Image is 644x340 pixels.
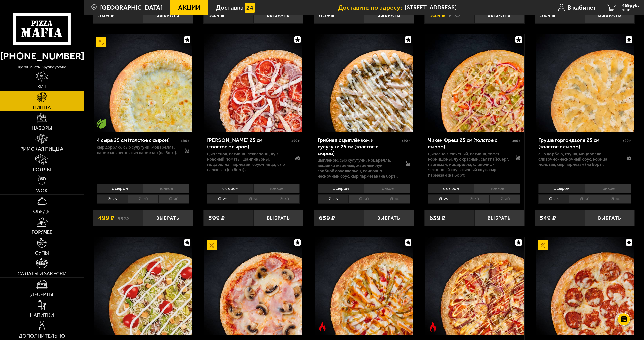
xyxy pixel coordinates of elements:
img: Грибная с цыплёнком и сулугуни 25 см (толстое с сыром) [315,34,413,132]
button: Выбрать [143,7,193,23]
a: Цезарь 25 см (толстое с сыром) [93,237,193,335]
p: сыр дорблю, сыр сулугуни, моцарелла, пармезан, песто, сыр пармезан (на борт). [97,145,178,156]
span: 499 ₽ [98,215,114,221]
span: Доставить по адресу: [338,4,405,11]
div: Грибная с цыплёнком и сулугуни 25 см (толстое с сыром) [318,137,401,156]
span: Роллы [33,167,51,172]
span: 490 г [512,139,520,143]
div: [PERSON_NAME] 25 см (толстое с сыром) [207,137,290,150]
button: Выбрать [253,210,303,226]
li: 25 [318,194,348,204]
li: 30 [238,194,269,204]
li: 40 [600,194,631,204]
span: 639 ₽ [429,215,446,221]
div: 4 сыра 25 см (толстое с сыром) [97,137,180,143]
button: Выбрать [143,210,193,226]
li: с сыром [207,184,253,193]
a: Острое блюдоФермерская 25 см (толстое с сыром) [314,237,414,335]
li: с сыром [428,184,474,193]
li: 30 [569,194,600,204]
li: с сыром [97,184,143,193]
span: Дополнительно [19,333,65,338]
span: Горячее [32,230,52,235]
span: Обеды [33,209,51,214]
li: тонкое [474,184,520,193]
li: 30 [348,194,379,204]
a: Петровская 25 см (толстое с сыром) [203,34,303,132]
p: цыпленок, ветчина, пепперони, лук красный, томаты, шампиньоны, моцарелла, пармезан, соус-пицца, с... [207,151,288,173]
li: 30 [459,194,489,204]
span: [GEOGRAPHIC_DATA] [100,4,163,11]
span: 549 ₽ [98,12,114,19]
a: АкционныйВегетарианское блюдо4 сыра 25 см (толстое с сыром) [93,34,193,132]
a: АкционныйПепперони 25 см (толстое с сыром) [535,237,635,335]
span: 549 ₽ [429,12,446,19]
span: 599 ₽ [208,215,225,221]
li: 30 [128,194,158,204]
span: Десерты [30,292,53,297]
li: 25 [207,194,238,204]
span: В кабинет [567,4,596,11]
span: 590 г [402,139,410,143]
span: Акции [178,4,200,11]
button: Выбрать [474,7,524,23]
img: Пиццбург 25 см (толстое с сыром) [425,237,524,335]
span: 549 ₽ [540,12,556,19]
button: Выбрать [364,210,414,226]
span: Салаты и закуски [17,271,67,276]
li: 40 [158,194,189,204]
span: 469 руб. [622,3,639,8]
button: Выбрать [474,210,524,226]
li: 40 [489,194,520,204]
p: цыпленок копченый, ветчина, томаты, корнишоны, лук красный, салат айсберг, пармезан, моцарелла, с... [428,151,509,178]
img: 15daf4d41897b9f0e9f617042186c801.svg [245,3,255,13]
li: с сыром [538,184,585,193]
img: Острое блюдо [428,322,438,332]
img: Акционный [207,240,217,250]
span: 549 ₽ [540,215,556,221]
p: сыр дорблю, груша, моцарелла, сливочно-чесночный соус, корица молотая, сыр пармезан (на борт). [538,151,620,167]
div: Чикен Фреш 25 см (толстое с сыром) [428,137,511,150]
img: Фермерская 25 см (толстое с сыром) [315,237,413,335]
li: тонкое [585,184,631,193]
button: Выбрать [585,7,635,23]
input: Ваш адрес доставки [405,3,533,12]
span: 549 ₽ [208,12,225,19]
span: Римская пицца [20,146,63,152]
img: Чикен Фреш 25 см (толстое с сыром) [425,34,524,132]
a: Груша горгондзола 25 см (толстое с сыром) [535,34,635,132]
span: Хит [37,84,47,89]
span: Доставка [216,4,244,11]
a: Острое блюдоПиццбург 25 см (толстое с сыром) [424,237,524,335]
s: 618 ₽ [449,12,460,19]
li: с сыром [318,184,364,193]
span: 659 ₽ [319,12,335,19]
img: Груша горгондзола 25 см (толстое с сыром) [536,34,634,132]
a: Чикен Фреш 25 см (толстое с сыром) [424,34,524,132]
button: Выбрать [585,210,635,226]
span: WOK [36,188,48,193]
a: Грибная с цыплёнком и сулугуни 25 см (толстое с сыром) [314,34,414,132]
span: 390 г [623,139,631,143]
span: Супы [35,250,49,255]
span: Пицца [33,105,51,110]
span: 490 г [291,139,300,143]
li: тонкое [253,184,300,193]
img: Акционный [96,37,106,47]
img: Прошутто Фунги 25 см (толстое с сыром) [204,237,302,335]
span: Напитки [30,313,54,318]
li: тонкое [364,184,410,193]
img: Вегетарианское блюдо [96,119,106,129]
a: АкционныйПрошутто Фунги 25 см (толстое с сыром) [203,237,303,335]
img: Острое блюдо [317,322,327,332]
button: Выбрать [253,7,303,23]
li: 25 [428,194,459,204]
img: 4 сыра 25 см (толстое с сыром) [94,34,192,132]
span: 390 г [181,139,189,143]
li: 25 [538,194,569,204]
button: Выбрать [364,7,414,23]
span: 1 шт. [622,8,639,12]
span: Наборы [32,126,52,131]
p: цыпленок, сыр сулугуни, моцарелла, вешенки жареные, жареный лук, грибной соус Жюльен, сливочно-че... [318,158,399,179]
img: Цезарь 25 см (толстое с сыром) [94,237,192,335]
